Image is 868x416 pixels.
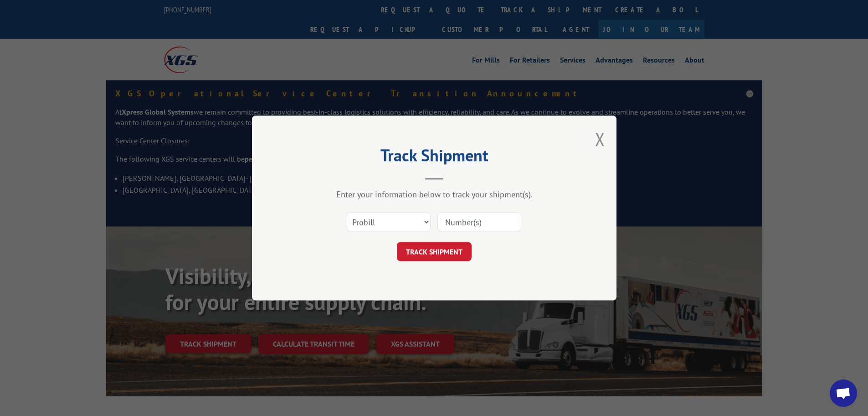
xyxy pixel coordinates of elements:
button: Close modal [595,127,605,151]
div: Enter your information below to track your shipment(s). [298,189,571,200]
h2: Track Shipment [298,149,571,166]
a: Open chat [830,379,857,407]
button: TRACK SHIPMENT [397,242,472,261]
input: Number(s) [437,212,521,232]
